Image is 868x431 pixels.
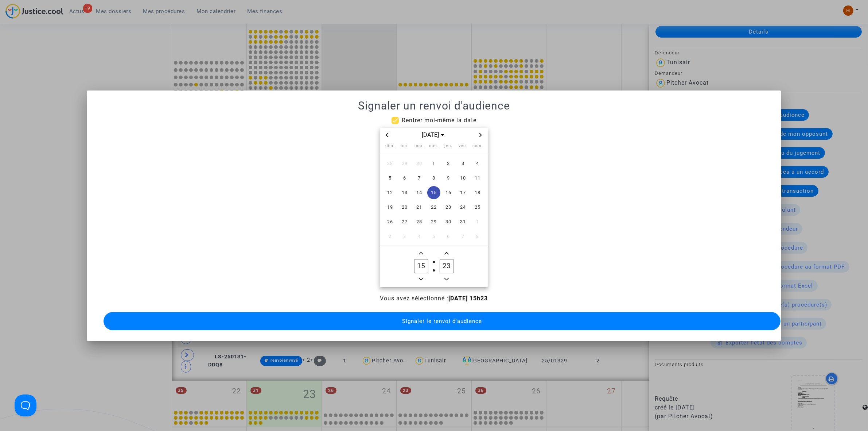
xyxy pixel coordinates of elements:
span: 13 [398,186,411,199]
button: Add a hour [417,249,425,258]
th: dimanche [383,143,397,153]
td: 27 octobre 2025 [397,215,412,229]
td: 10 octobre 2025 [456,171,470,185]
span: dim. [385,143,395,148]
td: 17 octobre 2025 [456,185,470,200]
span: 6 [398,172,411,185]
td: 25 octobre 2025 [470,200,485,215]
span: [DATE] [419,131,449,139]
td: 24 octobre 2025 [456,200,470,215]
button: Minus a minute [442,275,451,284]
span: 21 [413,201,426,214]
td: 7 novembre 2025 [456,229,470,244]
span: 4 [471,157,484,170]
span: 8 [427,172,440,185]
td: 2 novembre 2025 [383,229,397,244]
td: 1 novembre 2025 [470,215,485,229]
span: 19 [384,201,397,214]
td: 28 septembre 2025 [383,156,397,171]
span: 22 [427,201,440,214]
td: 23 octobre 2025 [441,200,456,215]
span: jeu. [444,143,452,148]
td: 31 octobre 2025 [456,215,470,229]
td: 3 octobre 2025 [456,156,470,171]
button: Next month [476,131,485,140]
span: 3 [398,230,411,243]
td: 9 octobre 2025 [441,171,456,185]
span: 5 [384,172,397,185]
span: 4 [413,230,426,243]
span: 30 [413,157,426,170]
td: 2 octobre 2025 [441,156,456,171]
span: 7 [413,172,426,185]
div: Vous avez sélectionné : [103,294,765,303]
span: 23 [442,201,455,214]
th: mercredi [427,143,441,153]
td: 30 octobre 2025 [441,215,456,229]
span: 9 [442,172,455,185]
span: 26 [384,215,397,228]
span: 2 [384,230,397,243]
td: 29 septembre 2025 [397,156,412,171]
span: 29 [398,157,411,170]
td: 6 octobre 2025 [397,171,412,185]
span: 12 [384,186,397,199]
td: 26 octobre 2025 [383,215,397,229]
span: 27 [398,215,411,228]
span: 31 [456,215,470,228]
td: 15 octobre 2025 [427,185,441,200]
span: 5 [427,230,440,243]
td: 13 octobre 2025 [397,185,412,200]
td: 28 octobre 2025 [412,215,427,229]
span: 28 [384,157,397,170]
span: 15 [427,186,440,199]
span: 16 [442,186,455,199]
th: samedi [470,143,485,153]
th: mardi [412,143,427,153]
span: 10 [456,172,470,185]
span: 7 [456,230,470,243]
span: ven. [459,143,467,148]
span: Signaler le renvoi d'audience [402,318,482,324]
span: 28 [413,215,426,228]
span: lun. [401,143,409,148]
b: [DATE] 15h23 [448,295,488,302]
td: 8 novembre 2025 [470,229,485,244]
span: 24 [456,201,470,214]
span: 29 [427,215,440,228]
td: 4 octobre 2025 [470,156,485,171]
span: 20 [398,201,411,214]
span: 17 [456,186,470,199]
span: mar. [414,143,424,148]
td: 30 septembre 2025 [412,156,427,171]
td: 11 octobre 2025 [470,171,485,185]
span: 1 [427,157,440,170]
span: 11 [471,172,484,185]
td: 20 octobre 2025 [397,200,412,215]
td: 1 octobre 2025 [427,156,441,171]
td: 8 octobre 2025 [427,171,441,185]
iframe: Help Scout Beacon - Open [15,395,36,416]
td: 14 octobre 2025 [412,185,427,200]
span: Rentrer moi-même la date [402,117,476,124]
span: 3 [456,157,470,170]
span: 8 [471,230,484,243]
td: 5 octobre 2025 [383,171,397,185]
td: 29 octobre 2025 [427,215,441,229]
span: sam. [472,143,483,148]
td: 4 novembre 2025 [412,229,427,244]
span: 2 [442,157,455,170]
button: Choose month and year [419,131,449,139]
td: 6 novembre 2025 [441,229,456,244]
th: lundi [397,143,412,153]
span: mer. [429,143,439,148]
th: jeudi [441,143,456,153]
span: 30 [442,215,455,228]
span: 14 [413,186,426,199]
td: 7 octobre 2025 [412,171,427,185]
td: 18 octobre 2025 [470,185,485,200]
span: 1 [471,215,484,228]
td: 21 octobre 2025 [412,200,427,215]
span: 25 [471,201,484,214]
h1: Signaler un renvoi d'audience [96,99,772,112]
